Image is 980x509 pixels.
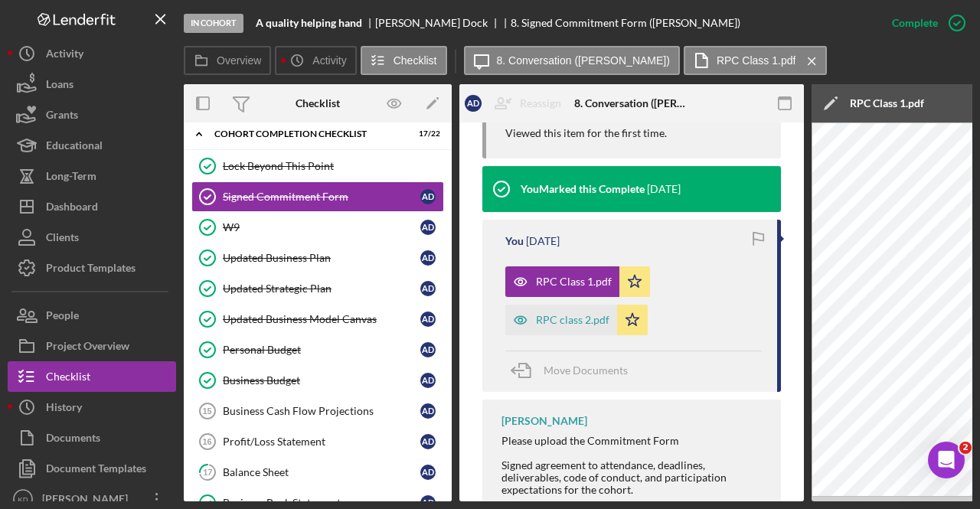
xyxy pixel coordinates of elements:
div: A D [465,95,482,112]
a: History [8,392,176,423]
button: 8. Conversation ([PERSON_NAME]) [464,46,680,75]
div: A D [420,312,436,327]
a: Lock Beyond This Point [191,151,444,181]
div: Document Templates [46,453,146,488]
label: Checklist [394,54,437,67]
div: Project Overview [46,331,129,365]
button: RPC class 2.pdf [505,305,648,335]
label: 8. Conversation ([PERSON_NAME]) [497,54,670,67]
tspan: 16 [202,437,211,446]
div: A D [420,250,436,266]
label: RPC Class 1.pdf [717,54,795,67]
div: Updated Business Plan [223,252,420,264]
div: Updated Strategic Plan [223,282,420,295]
div: Please upload the Commitment Form [501,435,766,447]
a: Updated Business Model CanvasAD [191,304,444,334]
button: RPC Class 1.pdf [505,266,650,297]
a: Personal BudgetAD [191,334,444,365]
a: Product Templates [8,253,176,283]
span: 2 [959,442,972,454]
div: RPC Class 1.pdf [850,97,924,109]
a: Documents [8,423,176,453]
div: A D [420,281,436,296]
button: Document Templates [8,453,176,484]
button: Checklist [8,361,176,392]
a: Updated Business PlanAD [191,243,444,273]
div: Checklist [296,97,340,109]
div: Long-Term [46,161,96,195]
a: 16Profit/Loss StatementAD [191,426,444,457]
div: Signed agreement to attendance, deadlines, deliverables, code of conduct, and participation expec... [501,459,766,496]
a: Signed Commitment FormAD [191,181,444,212]
div: Personal Budget [223,344,420,356]
div: 8. Signed Commitment Form ([PERSON_NAME]) [511,17,740,29]
div: A D [420,373,436,388]
div: RPC class 2.pdf [536,314,609,326]
div: Clients [46,222,79,256]
div: 8. Conversation ([PERSON_NAME]) [574,97,689,109]
div: Cohort Completion Checklist [214,129,402,139]
div: Lock Beyond This Point [223,160,443,172]
a: Business BudgetAD [191,365,444,396]
a: Long-Term [8,161,176,191]
button: Move Documents [505,351,643,390]
label: Activity [312,54,346,67]
div: Grants [46,100,78,134]
div: Complete [892,8,938,38]
a: W9AD [191,212,444,243]
div: History [46,392,82,426]
button: Activity [8,38,176,69]
button: People [8,300,176,331]
div: RPC Class 1.pdf [536,276,612,288]
text: KD [18,495,28,504]
div: Updated Business Model Canvas [223,313,420,325]
div: Business Budget [223,374,420,387]
div: Documents [46,423,100,457]
a: Updated Strategic PlanAD [191,273,444,304]
time: 2025-09-23 15:30 [647,183,681,195]
div: A D [420,189,436,204]
div: [PERSON_NAME] Dock [375,17,501,29]
b: A quality helping hand [256,17,362,29]
div: Dashboard [46,191,98,226]
button: Complete [877,8,972,38]
div: Business Cash Flow Projections [223,405,420,417]
a: Grants [8,100,176,130]
div: A D [420,220,436,235]
label: Overview [217,54,261,67]
button: Project Overview [8,331,176,361]
div: A D [420,342,436,357]
div: Profit/Loss Statement [223,436,420,448]
div: [PERSON_NAME] [501,415,587,427]
a: Educational [8,130,176,161]
button: Clients [8,222,176,253]
button: ADReassign [457,88,577,119]
div: W9 [223,221,420,233]
div: You Marked this Complete [521,183,645,195]
div: Loans [46,69,73,103]
iframe: Intercom live chat [928,442,965,478]
time: 2025-09-23 15:30 [526,235,560,247]
div: Balance Sheet [223,466,420,478]
div: Viewed this item for the first time. [505,127,667,139]
div: Product Templates [46,253,136,287]
div: Checklist [46,361,90,396]
button: Dashboard [8,191,176,222]
div: Educational [46,130,103,165]
button: Loans [8,69,176,100]
div: In Cohort [184,14,243,33]
button: Activity [275,46,356,75]
div: You [505,235,524,247]
div: People [46,300,79,334]
div: Reassign [520,88,561,119]
div: A D [420,465,436,480]
tspan: 15 [202,406,211,416]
